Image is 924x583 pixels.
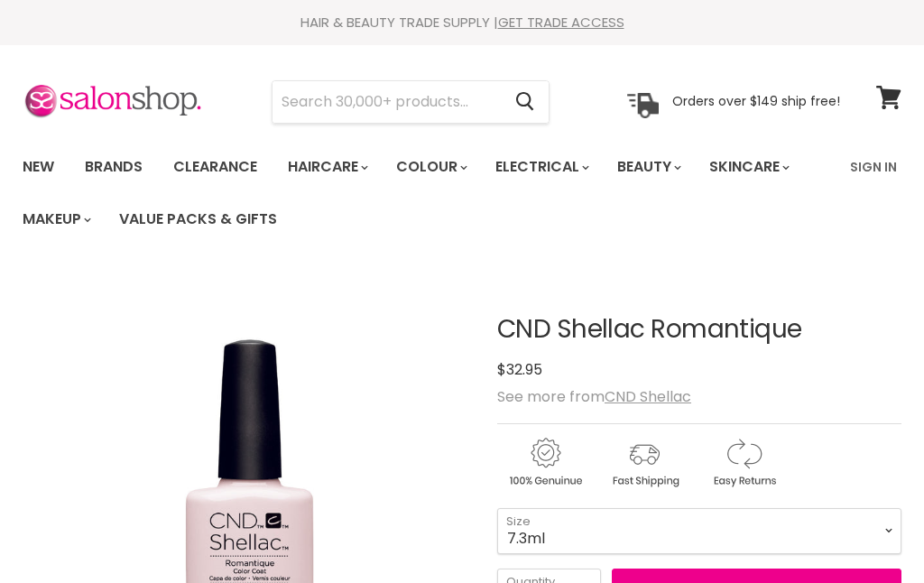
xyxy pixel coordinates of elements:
[672,93,840,109] p: Orders over $149 ship free!
[839,148,908,186] a: Sign In
[696,435,791,490] img: returns.gif
[71,148,156,186] a: Brands
[160,148,271,186] a: Clearance
[501,81,549,123] button: Search
[604,148,692,186] a: Beauty
[696,148,800,186] a: Skincare
[605,386,691,407] a: CND Shellac
[274,148,379,186] a: Haircare
[272,80,550,124] form: Product
[383,148,478,186] a: Colour
[9,141,839,245] ul: Main menu
[273,81,501,123] input: Search
[497,359,542,380] span: $32.95
[106,200,291,238] a: Value Packs & Gifts
[596,435,692,490] img: shipping.gif
[9,148,68,186] a: New
[498,13,624,32] a: GET TRADE ACCESS
[497,386,691,407] span: See more from
[497,435,593,490] img: genuine.gif
[497,316,901,344] h1: CND Shellac Romantique
[9,200,102,238] a: Makeup
[482,148,600,186] a: Electrical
